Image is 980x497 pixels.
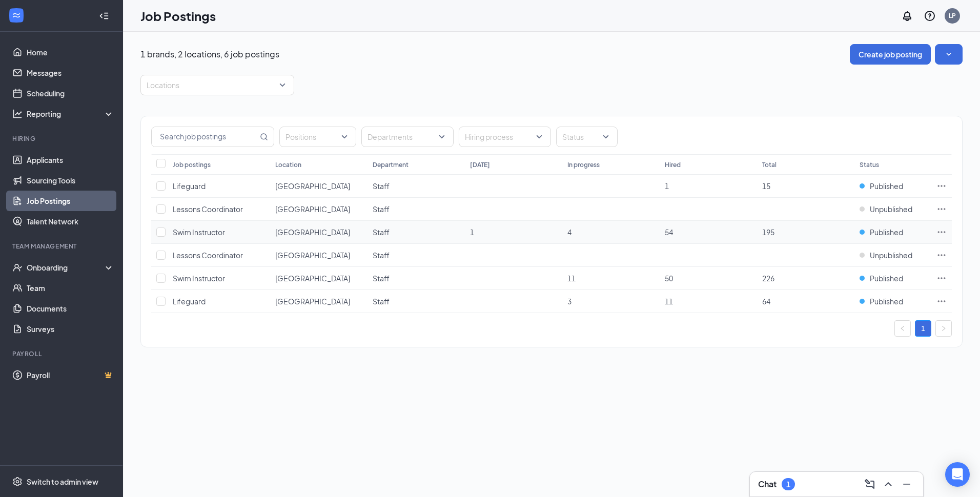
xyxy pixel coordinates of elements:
[936,204,947,214] svg: Ellipses
[941,325,947,332] span: right
[665,181,669,191] span: 1
[915,321,931,336] a: 1
[660,154,757,175] th: Hired
[935,320,952,337] li: Next Page
[27,262,106,273] div: Onboarding
[936,273,947,283] svg: Ellipses
[373,251,390,260] span: Staff
[173,227,225,237] span: Swim Instructor
[870,181,903,191] span: Published
[367,198,465,221] td: Staff
[367,244,465,267] td: Staff
[27,191,114,211] a: Job Postings
[173,274,225,283] span: Swim Instructor
[936,296,947,306] svg: Ellipses
[275,251,350,260] span: [GEOGRAPHIC_DATA]
[270,221,367,244] td: Cool Springs
[12,242,112,251] div: Team Management
[373,204,390,214] span: Staff
[862,476,878,492] button: ComposeMessage
[367,290,465,313] td: Staff
[567,297,571,306] span: 3
[270,290,367,313] td: Nashville West
[665,297,673,306] span: 11
[173,297,206,306] span: Lifeguard
[27,170,114,191] a: Sourcing Tools
[850,44,931,65] button: Create job posting
[27,83,114,103] a: Scheduling
[567,227,571,237] span: 4
[949,11,956,20] div: LP
[470,227,474,237] span: 1
[665,227,673,237] span: 54
[936,227,947,237] svg: Ellipses
[924,10,936,22] svg: QuestionInfo
[373,227,390,237] span: Staff
[562,154,660,175] th: In progress
[27,477,98,487] div: Switch to admin view
[27,211,114,232] a: Talent Network
[27,42,114,63] a: Home
[27,319,114,339] a: Surveys
[936,250,947,260] svg: Ellipses
[367,221,465,244] td: Staff
[665,274,673,283] span: 50
[373,160,409,169] div: Department
[173,181,206,191] span: Lifeguard
[945,462,970,487] div: Open Intercom Messenger
[270,267,367,290] td: Nashville West
[901,10,913,22] svg: Notifications
[27,365,114,385] a: PayrollCrown
[27,278,114,298] a: Team
[12,134,112,143] div: Hiring
[762,274,774,283] span: 226
[901,478,913,490] svg: Minimize
[894,320,911,337] li: Previous Page
[870,250,912,260] span: Unpublished
[27,109,115,119] div: Reporting
[373,274,390,283] span: Staff
[260,133,268,141] svg: MagnifyingGlass
[173,204,243,214] span: Lessons Coordinator
[99,11,109,21] svg: Collapse
[27,150,114,170] a: Applicants
[944,49,954,59] svg: SmallChevronDown
[762,297,770,306] span: 64
[173,251,243,260] span: Lessons Coordinator
[935,320,952,337] button: right
[894,320,911,337] button: left
[11,10,22,20] svg: WorkstreamLogo
[465,154,562,175] th: [DATE]
[173,160,211,169] div: Job postings
[12,477,23,487] svg: Settings
[786,480,790,489] div: 1
[12,349,112,358] div: Payroll
[275,160,301,169] div: Location
[275,227,350,237] span: [GEOGRAPHIC_DATA]
[373,297,390,306] span: Staff
[12,262,23,273] svg: UserCheck
[915,320,931,337] li: 1
[870,296,903,306] span: Published
[367,175,465,198] td: Staff
[870,204,912,214] span: Unpublished
[870,227,903,237] span: Published
[900,325,906,332] span: left
[870,273,903,283] span: Published
[854,154,931,175] th: Status
[275,204,350,214] span: [GEOGRAPHIC_DATA]
[880,476,896,492] button: ChevronUp
[864,478,876,490] svg: ComposeMessage
[762,181,770,191] span: 15
[936,181,947,191] svg: Ellipses
[270,175,367,198] td: Cool Springs
[899,476,915,492] button: Minimize
[882,478,894,490] svg: ChevronUp
[275,181,350,191] span: [GEOGRAPHIC_DATA]
[152,127,258,147] input: Search job postings
[275,274,350,283] span: [GEOGRAPHIC_DATA]
[270,198,367,221] td: Cool Springs
[567,274,576,283] span: 11
[140,49,279,60] p: 1 brands, 2 locations, 6 job postings
[140,7,216,25] h1: Job Postings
